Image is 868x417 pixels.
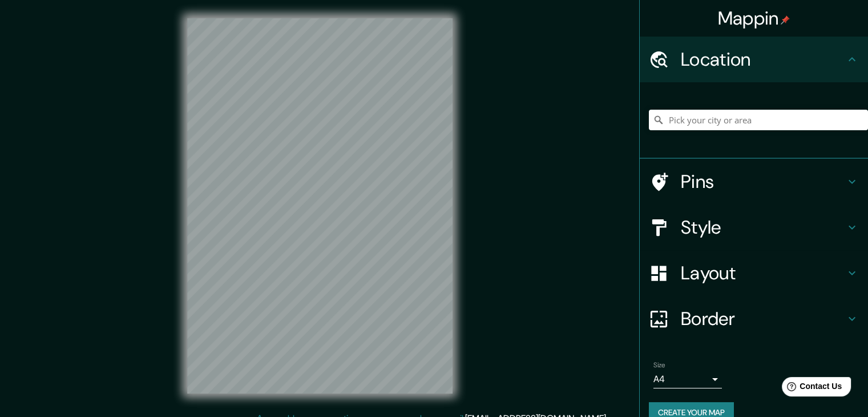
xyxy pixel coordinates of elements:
input: Pick your city or area [649,110,868,130]
h4: Pins [681,170,845,193]
img: pin-icon.png [781,15,790,25]
h4: Border [681,307,845,330]
div: A4 [653,370,722,388]
div: Location [640,37,868,82]
h4: Location [681,48,845,71]
h4: Style [681,216,845,239]
h4: Layout [681,262,845,284]
canvas: Map [187,18,453,394]
div: Style [640,205,868,250]
div: Border [640,296,868,342]
h4: Mappin [718,7,790,30]
div: Layout [640,250,868,296]
iframe: Help widget launcher [766,372,855,404]
div: Pins [640,159,868,205]
label: Size [653,360,665,370]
